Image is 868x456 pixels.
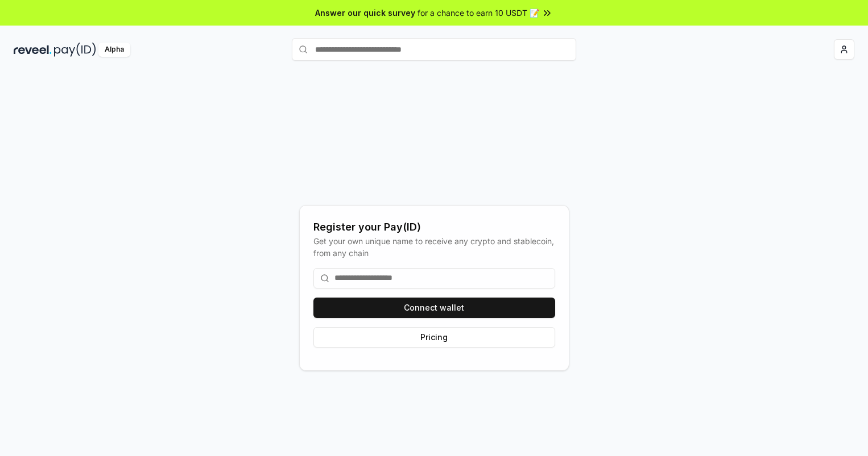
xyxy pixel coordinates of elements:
div: Register your Pay(ID) [313,219,555,235]
div: Get your own unique name to receive any crypto and stablecoin, from any chain [313,235,555,259]
button: Pricing [313,327,555,348]
img: reveel_dark [14,43,52,57]
span: for a chance to earn 10 USDT 📝 [418,7,539,19]
span: Answer our quick survey [315,7,415,19]
img: pay_id [54,43,96,57]
button: Connect wallet [313,298,555,318]
div: Alpha [98,43,130,57]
